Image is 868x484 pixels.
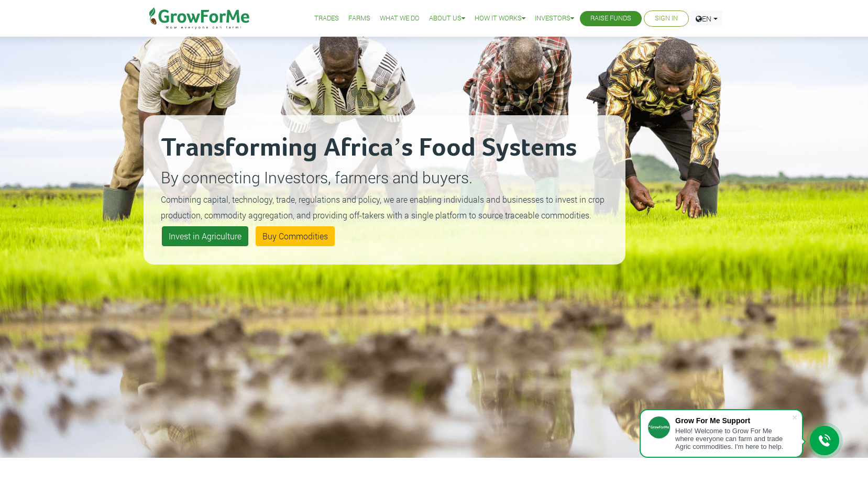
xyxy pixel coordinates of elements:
a: About Us [429,13,465,24]
div: Grow For Me Support [675,416,792,425]
a: Farms [348,13,370,24]
a: EN [691,10,722,27]
a: Sign In [655,13,678,24]
a: Buy Commodities [256,226,335,246]
a: What We Do [380,13,420,24]
a: Raise Funds [590,13,631,24]
div: Hello! Welcome to Grow For Me where everyone can farm and trade Agric commodities. I'm here to help. [675,427,792,450]
a: Invest in Agriculture [162,226,248,246]
p: By connecting Investors, farmers and buyers. [161,166,608,189]
a: Investors [535,13,574,24]
small: Combining capital, technology, trade, regulations and policy, we are enabling individuals and bus... [161,194,605,221]
h2: Transforming Africa’s Food Systems [161,133,608,164]
a: Trades [314,13,339,24]
a: How it Works [475,13,525,24]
